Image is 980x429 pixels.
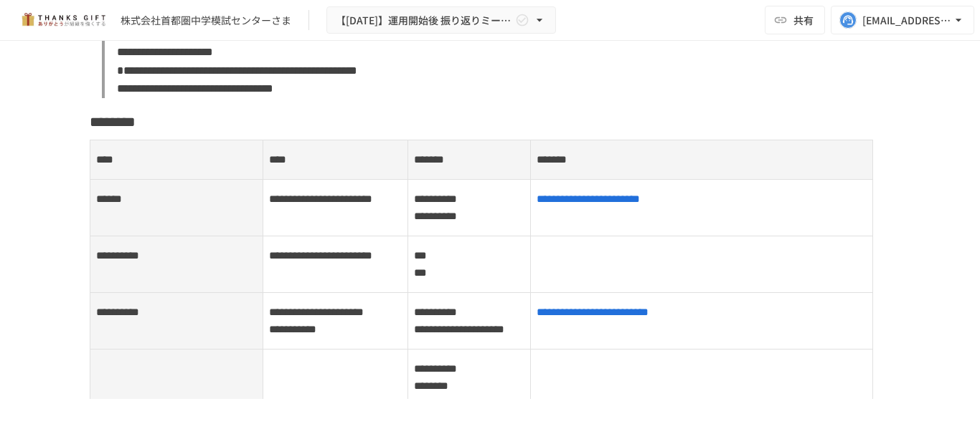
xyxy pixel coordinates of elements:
[17,9,109,32] img: mMP1OxWUAhQbsRWCurg7vIHe5HqDpP7qZo7fRoNLXQh
[862,11,951,29] div: [EMAIL_ADDRESS][DOMAIN_NAME]
[326,6,556,34] button: 【[DATE]】運用開始後 振り返りミーティング
[831,6,974,34] button: [EMAIL_ADDRESS][DOMAIN_NAME]
[336,11,512,29] span: 【[DATE]】運用開始後 振り返りミーティング
[765,6,825,34] button: 共有
[121,13,291,28] div: 株式会社首都圏中学模試センターさま
[793,12,814,28] span: 共有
